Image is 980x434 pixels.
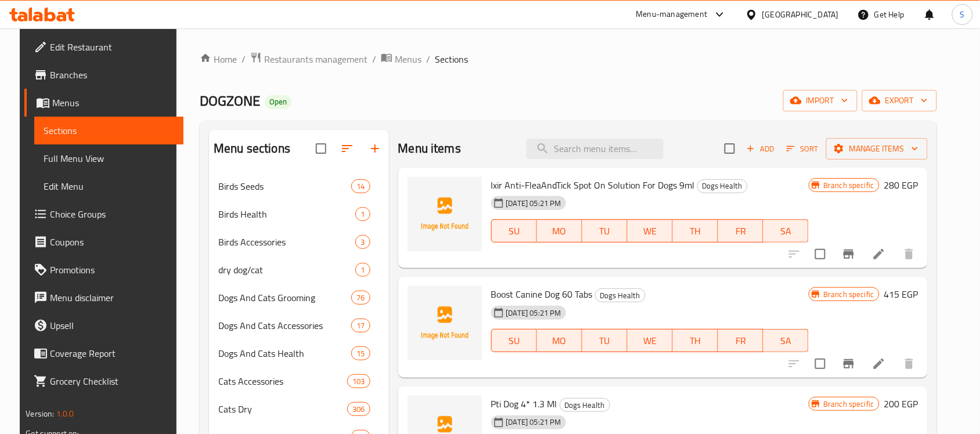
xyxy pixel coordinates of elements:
[52,96,174,110] span: Menus
[596,289,645,302] span: Dogs Health
[361,135,389,162] button: Add section
[742,140,779,158] button: Add
[348,376,369,387] span: 103
[872,357,886,371] a: Edit menu item
[351,179,370,193] div: items
[678,332,714,349] span: TH
[356,265,369,276] span: 1
[44,179,174,193] span: Edit Menu
[745,142,776,155] span: Add
[24,312,183,339] a: Upsell
[218,346,351,360] div: Dogs And Cats Health
[542,332,578,349] span: MO
[960,8,965,21] span: S
[56,406,74,421] span: 1.0.0
[768,332,804,349] span: SA
[560,398,610,412] div: Dogs Health
[352,348,369,359] span: 15
[218,179,351,193] span: Birds Seeds
[265,95,291,109] div: Open
[527,139,664,159] input: search
[264,52,368,66] span: Restaurants management
[355,263,370,277] div: items
[582,329,628,352] button: TU
[24,284,183,312] a: Menu disclaimer
[218,319,351,332] span: Dogs And Cats Accessories
[24,339,183,367] a: Coverage Report
[408,286,482,360] img: Boost Canine Dog 60 Tabs
[209,200,388,228] div: Birds Health1
[351,346,370,360] div: items
[209,256,388,284] div: dry dog/cat1
[372,52,376,66] li: /
[426,52,430,66] li: /
[595,288,646,302] div: Dogs Health
[351,291,370,305] div: items
[632,332,668,349] span: WE
[862,90,937,111] button: export
[491,219,537,243] button: SU
[381,52,421,67] a: Menus
[560,399,610,412] span: Dogs Health
[895,240,923,268] button: delete
[763,329,809,352] button: SA
[34,172,183,200] a: Edit Menu
[792,93,848,108] span: import
[895,350,923,378] button: delete
[884,286,918,302] h6: 415 EGP
[50,235,174,249] span: Coupons
[808,242,833,266] span: Select to update
[768,223,804,240] span: SA
[697,179,748,193] div: Dogs Health
[218,207,355,221] span: Birds Health
[218,263,355,277] span: dry dog/cat
[26,406,54,421] span: Version:
[408,177,482,251] img: Ixir Anti-FleaAndTick Spot On Solution For Dogs 9ml
[352,320,369,331] span: 17
[348,404,369,415] span: 306
[209,339,388,367] div: Dogs And Cats Health15
[779,140,826,158] span: Sort items
[491,176,695,194] span: Ixir Anti-FleaAndTick Spot On Solution For Dogs 9ml
[209,284,388,312] div: Dogs And Cats Grooming76
[723,332,759,349] span: FR
[309,136,333,161] span: Select all sections
[242,52,246,66] li: /
[718,329,763,352] button: FR
[200,52,237,66] a: Home
[209,228,388,256] div: Birds Accessories3
[209,312,388,339] div: Dogs And Cats Accessories17
[491,285,593,303] span: Boost Canine Dog 60 Tabs
[718,219,763,243] button: FR
[698,179,747,193] span: Dogs Health
[819,289,878,300] span: Branch specific
[355,235,370,249] div: items
[808,352,833,376] span: Select to update
[24,61,183,89] a: Branches
[218,374,347,388] div: Cats Accessories
[628,329,673,352] button: WE
[355,207,370,221] div: items
[435,52,468,66] span: Sections
[24,367,183,395] a: Grocery Checklist
[250,52,368,67] a: Restaurants management
[50,319,174,332] span: Upsell
[496,223,532,240] span: SU
[200,52,937,67] nav: breadcrumb
[352,181,369,192] span: 14
[34,117,183,144] a: Sections
[542,223,578,240] span: MO
[24,33,183,61] a: Edit Restaurant
[537,219,582,243] button: MO
[784,140,822,158] button: Sort
[347,374,370,388] div: items
[819,399,878,410] span: Branch specific
[636,8,708,21] div: Menu-management
[34,144,183,172] a: Full Menu View
[209,172,388,200] div: Birds Seeds14
[352,292,369,303] span: 76
[491,395,557,413] span: Pti Dog 4* 1.3 Ml
[209,395,388,423] div: Cats Dry306
[884,396,918,412] h6: 200 EGP
[835,142,918,156] span: Manage items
